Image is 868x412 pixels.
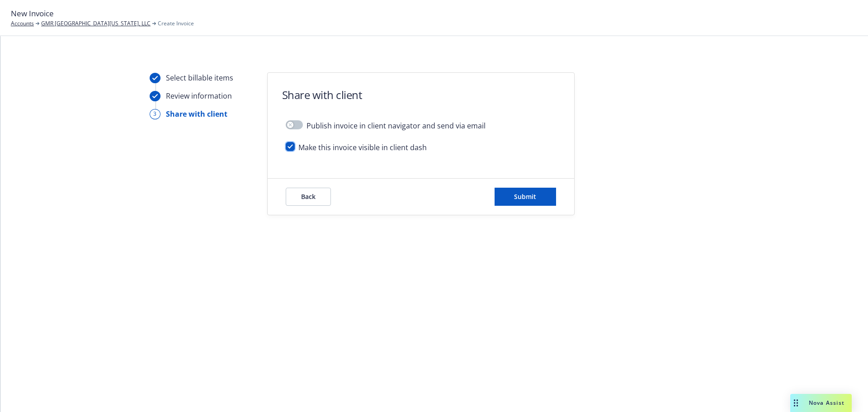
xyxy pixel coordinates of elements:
div: Share with client [166,109,227,119]
div: Review information [166,90,232,101]
span: Submit [514,192,536,201]
button: Back [286,188,331,206]
span: Back [301,192,316,201]
span: Nova Assist [809,399,844,407]
button: Submit [495,188,556,206]
div: 3 [150,109,160,119]
a: GMR [GEOGRAPHIC_DATA][US_STATE], LLC [41,19,151,28]
span: Make this invoice visible in client dash [298,142,427,153]
div: Drag to move [790,394,802,412]
a: Accounts [11,19,34,28]
span: Create Invoice [158,19,194,28]
span: New Invoice [11,8,54,19]
button: Nova Assist [790,394,852,412]
h1: Share with client [282,87,363,102]
div: Select billable items [166,72,233,83]
span: Publish invoice in client navigator and send via email [307,120,486,131]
